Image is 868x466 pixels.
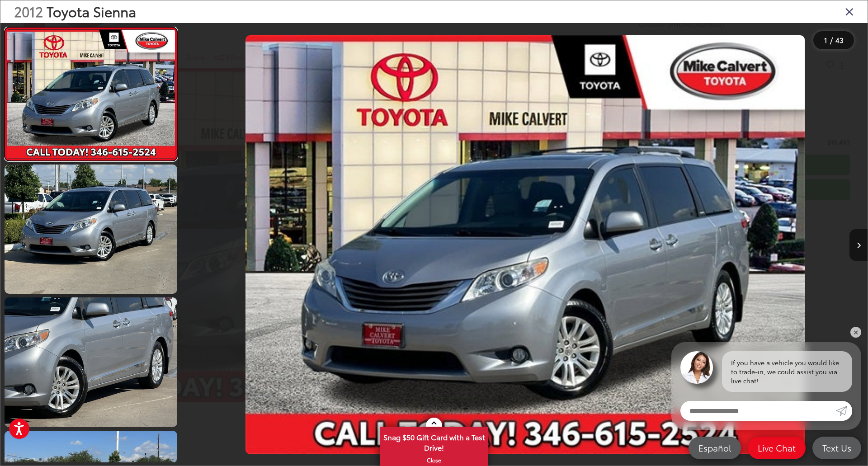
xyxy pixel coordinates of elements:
span: Text Us [818,442,856,453]
span: 1 [824,35,827,45]
div: 2012 Toyota Sienna XLE 8 Passenger 0 [183,35,868,455]
a: Español [689,437,741,459]
span: Snag $50 Gift Card with a Test Drive! [381,428,487,455]
span: / [829,37,834,43]
input: Enter your message [680,401,836,421]
a: Live Chat [748,437,806,459]
img: 2012 Toyota Sienna XLE 8 Passenger [245,35,805,455]
a: Text Us [812,437,861,459]
img: Agent profile photo [680,351,713,384]
span: Live Chat [753,442,800,453]
div: If you have a vehicle you would like to trade-in, we could assist you via live chat! [722,351,852,392]
img: 2012 Toyota Sienna XLE 8 Passenger [5,30,176,158]
span: 2012 [14,1,43,21]
span: 43 [835,35,844,45]
a: Submit [836,401,852,421]
button: Next image [849,229,868,261]
i: Close gallery [845,5,854,17]
span: Español [694,442,736,453]
img: 2012 Toyota Sienna XLE 8 Passenger [3,163,179,295]
img: 2012 Toyota Sienna XLE 8 Passenger [3,297,179,428]
span: Toyota Sienna [47,1,136,21]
